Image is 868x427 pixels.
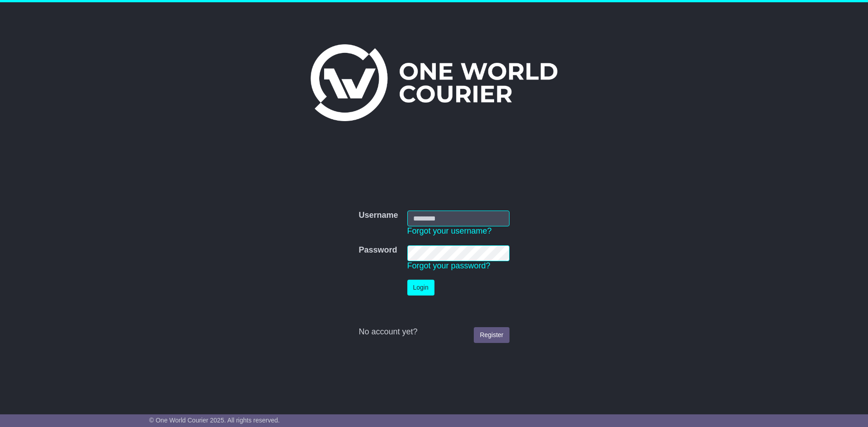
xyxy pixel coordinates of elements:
div: No account yet? [359,327,509,337]
a: Register [474,327,509,343]
label: Password [359,245,397,255]
a: Forgot your username? [407,226,492,235]
span: © One World Courier 2025. All rights reserved. [149,417,280,424]
a: Forgot your password? [407,261,491,270]
button: Login [407,280,434,296]
label: Username [359,211,398,221]
img: One World [311,44,557,121]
